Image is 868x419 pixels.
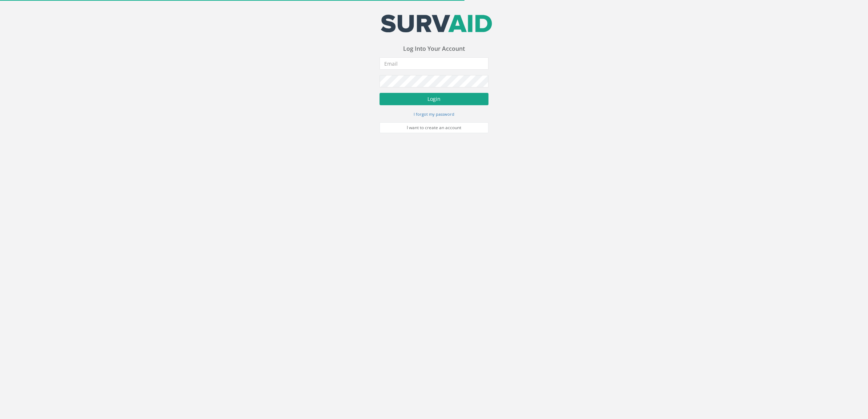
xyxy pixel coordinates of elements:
[380,122,488,133] a: I want to create an account
[380,57,488,70] input: Email
[380,46,488,52] h3: Log Into Your Account
[414,111,454,117] a: I forgot my password
[380,93,488,105] button: Login
[414,111,454,117] small: I forgot my password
